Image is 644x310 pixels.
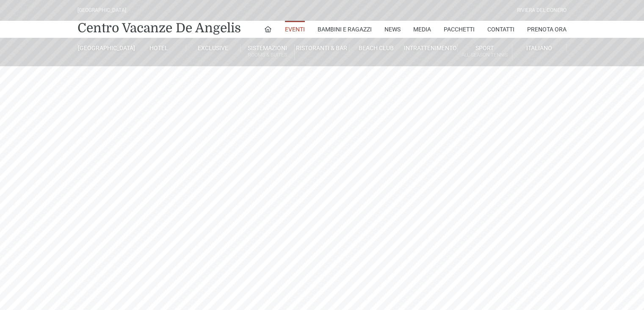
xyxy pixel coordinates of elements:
[240,44,295,60] a: SistemazioniRooms & Suites
[77,20,241,37] a: Centro Vacanze De Angelis
[186,44,240,52] a: Exclusive
[349,44,404,52] a: Beach Club
[527,21,567,38] a: Prenota Ora
[512,44,567,52] a: Italiano
[444,21,475,38] a: Pacchetti
[384,21,401,38] a: News
[77,6,126,14] div: [GEOGRAPHIC_DATA]
[517,6,567,14] div: Riviera Del Conero
[526,45,552,51] span: Italiano
[404,44,458,52] a: Intrattenimento
[413,21,431,38] a: Media
[487,21,514,38] a: Contatti
[458,44,512,60] a: SportAll Season Tennis
[77,44,132,52] a: [GEOGRAPHIC_DATA]
[132,44,186,52] a: Hotel
[318,21,372,38] a: Bambini e Ragazzi
[295,44,349,52] a: Ristoranti & Bar
[240,51,294,59] small: Rooms & Suites
[285,21,305,38] a: Eventi
[458,51,511,59] small: All Season Tennis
